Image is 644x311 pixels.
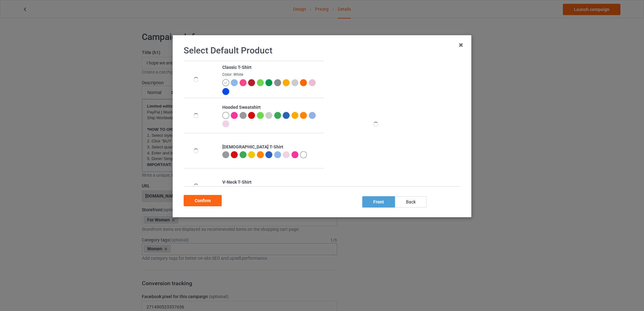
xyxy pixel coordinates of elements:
div: [DEMOGRAPHIC_DATA] T-Shirt [222,144,321,150]
div: Confirm [184,195,222,206]
div: Classic T-Shirt [222,64,321,71]
div: back [395,196,427,208]
div: Color: White [222,72,321,77]
div: V-Neck T-Shirt [222,179,321,186]
img: heather_texture.png [274,79,281,86]
h1: Select Default Product [184,45,460,56]
div: Hooded Sweatshirt [222,104,321,111]
div: front [362,196,395,208]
